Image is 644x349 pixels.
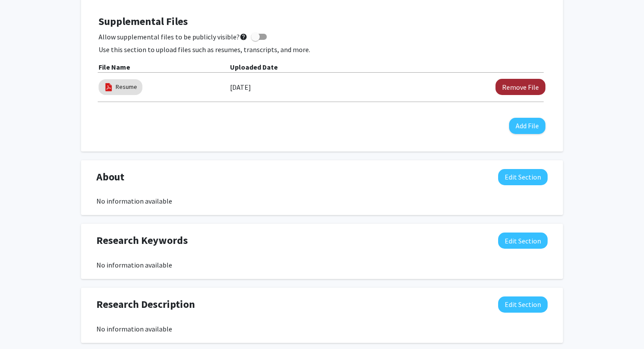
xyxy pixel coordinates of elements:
[96,296,195,312] span: Research Description
[230,80,251,95] label: [DATE]
[96,324,548,334] div: No information available
[99,44,545,55] p: Use this section to upload files such as resumes, transcripts, and more.
[498,233,548,249] button: Edit Research Keywords
[99,63,130,71] b: File Name
[99,32,248,42] span: Allow supplemental files to be publicly visible?
[104,82,113,92] img: pdf_icon.png
[99,15,545,28] h4: Supplemental Files
[495,79,545,95] button: Remove Resume File
[96,196,548,206] div: No information available
[96,233,188,248] span: Research Keywords
[509,118,545,134] button: Add File
[116,82,137,92] a: Resume
[230,63,278,71] b: Uploaded Date
[7,310,37,342] iframe: Chat
[96,169,124,185] span: About
[240,32,248,42] mat-icon: help
[498,296,548,313] button: Edit Research Description
[96,260,548,270] div: No information available
[498,169,548,185] button: Edit About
